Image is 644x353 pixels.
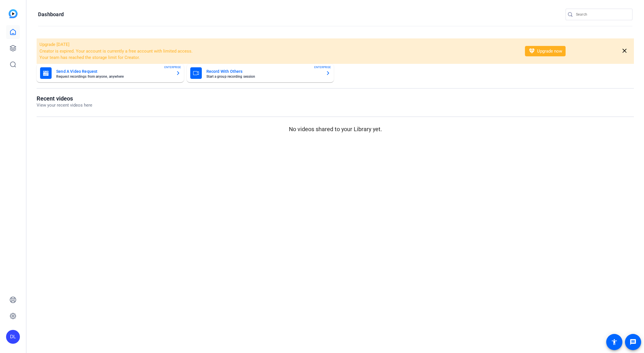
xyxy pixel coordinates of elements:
[37,125,634,133] p: No videos shared to your Library yet.
[39,54,517,61] li: Your team has reached the storage limit for Creator.
[56,75,171,78] mat-card-subtitle: Request recordings from anyone, anywhere
[37,102,92,109] p: View your recent videos here
[39,42,69,47] span: Upgrade [DATE]
[187,64,334,82] button: Record With OthersStart a group recording sessionENTERPRISE
[39,48,517,55] li: Creator is expired. Your account is currently a free account with limited access.
[38,11,64,18] h1: Dashboard
[37,64,184,82] button: Send A Video RequestRequest recordings from anyone, anywhereENTERPRISE
[56,68,171,75] mat-card-title: Send A Video Request
[621,47,628,55] mat-icon: close
[206,68,321,75] mat-card-title: Record With Others
[630,339,637,345] mat-icon: message
[528,48,535,55] mat-icon: diamond
[576,11,628,18] input: Search
[9,9,18,18] img: blue-gradient.svg
[611,339,618,345] mat-icon: accessibility
[37,95,92,102] h1: Recent videos
[206,75,321,78] mat-card-subtitle: Start a group recording session
[6,330,20,344] div: DL
[164,65,181,69] span: ENTERPRISE
[314,65,331,69] span: ENTERPRISE
[525,46,566,56] button: Upgrade now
